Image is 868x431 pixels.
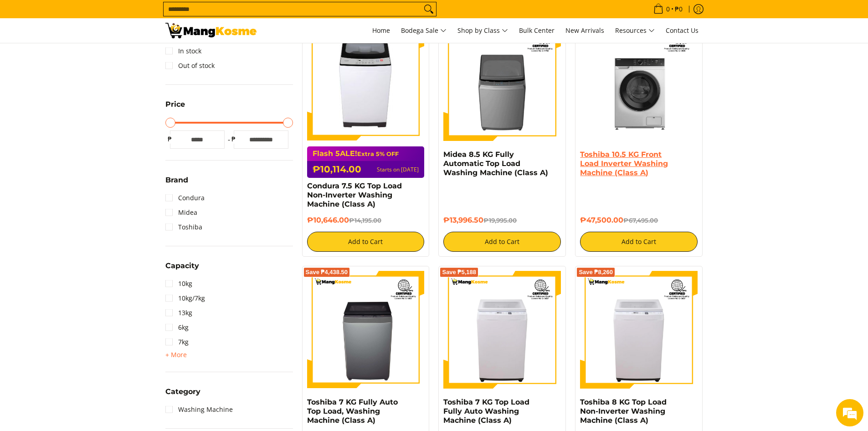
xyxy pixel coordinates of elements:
summary: Open [165,349,187,360]
span: Brand [165,177,188,184]
img: Toshiba 8 KG Top Load Non-Inverter Washing Machine (Class A) [580,271,698,389]
a: New Arrivals [561,18,609,43]
span: Save ₱4,438.50 [306,270,348,275]
span: + More [165,351,187,358]
a: Toshiba 7 KG Fully Auto Top Load, Washing Machine (Class A) [307,398,398,425]
a: 6kg [165,320,189,335]
h6: ₱47,500.00 [580,216,698,225]
textarea: Type your message and hit 'Enter' [5,249,174,281]
a: 13kg [165,306,192,320]
nav: Main Menu [266,18,703,43]
summary: Open [165,101,185,115]
span: Shop by Class [457,25,508,36]
span: Category [165,388,200,395]
span: Resources [615,25,655,36]
del: ₱19,995.00 [483,217,517,224]
span: 0 [665,6,671,12]
span: Bulk Center [519,26,555,35]
a: Condura 7.5 KG Top Load Non-Inverter Washing Machine (Class A) [307,182,402,208]
span: Capacity [165,262,199,270]
span: Price [165,101,185,108]
del: ₱67,495.00 [623,217,658,224]
button: Add to Cart [580,232,698,252]
img: condura-7.5kg-topload-non-inverter-washing-machine-class-c-full-view-mang-kosme [311,23,421,141]
span: Save ₱8,260 [579,270,613,275]
summary: Open [165,388,200,402]
span: Save ₱5,188 [442,270,476,275]
a: Toshiba 7 KG Top Load Fully Auto Washing Machine (Class A) [443,398,529,425]
span: ₱ [165,135,175,144]
del: ₱14,195.00 [349,217,381,224]
a: Toshiba 8 KG Top Load Non-Inverter Washing Machine (Class A) [580,398,667,425]
a: Bodega Sale [396,18,451,43]
button: Search [421,2,436,16]
img: Washing Machines l Mang Kosme: Home Appliances Warehouse Sale Partner [165,23,257,38]
a: Midea 8.5 KG Fully Automatic Top Load Washing Machine (Class A) [443,150,548,177]
span: ₱0 [673,6,684,12]
img: Toshiba 10.5 KG Front Load Inverter Washing Machine (Class A) [580,23,698,141]
a: Midea [165,205,197,220]
button: Add to Cart [443,232,561,252]
a: Contact Us [661,18,703,43]
div: Minimize live chat window [149,5,171,26]
span: We're online! [53,115,126,207]
img: Toshiba 7 KG Top Load Fully Auto Washing Machine (Class A) [443,271,561,389]
a: Condura [165,191,205,205]
span: ₱ [229,135,238,144]
span: Contact Us [666,26,699,35]
summary: Open [165,177,188,191]
a: Toshiba [165,220,202,234]
a: 10kg [165,276,192,291]
div: Chat with us now [47,51,153,63]
a: Out of stock [165,58,215,73]
span: New Arrivals [565,26,604,35]
span: • [651,4,685,14]
a: 7kg [165,335,189,349]
summary: Open [165,262,199,276]
a: Toshiba 10.5 KG Front Load Inverter Washing Machine (Class A) [580,150,668,177]
a: In stock [165,44,201,58]
a: Washing Machine [165,402,233,417]
img: Midea 8.5 KG Fully Automatic Top Load Washing Machine (Class A) [443,23,561,141]
a: 10kg/7kg [165,291,205,306]
span: Home [372,26,390,35]
h6: ₱10,646.00 [307,216,425,225]
a: Shop by Class [453,18,513,43]
h6: ₱13,996.50 [443,216,561,225]
span: Bodega Sale [401,25,447,36]
img: Toshiba 7 KG Fully Auto Top Load, Washing Machine (Class A) [307,271,425,389]
a: Resources [611,18,659,43]
a: Bulk Center [514,18,559,43]
a: Home [368,18,395,43]
button: Add to Cart [307,232,425,252]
